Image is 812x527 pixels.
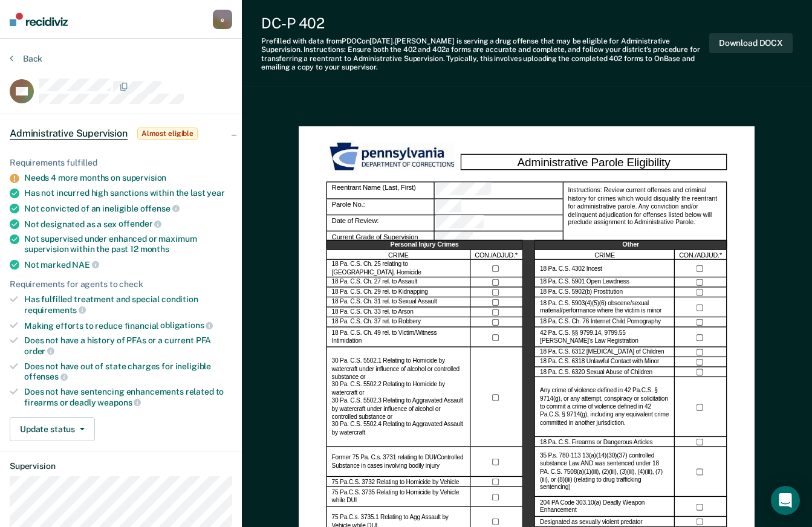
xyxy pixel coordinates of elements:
div: CON./ADJUD.* [471,250,523,260]
label: 18 Pa. C.S. Firearms or Dangerous Articles [540,438,652,446]
div: Has fulfilled treatment and special condition [24,294,232,315]
span: offense [140,204,180,213]
div: Not designated as a sex [24,219,232,230]
img: Recidiviz [10,13,68,26]
span: NAE [72,260,99,270]
div: Personal Injury Crimes [326,241,523,251]
div: Instructions: Review current offenses and criminal history for crimes which would disqualify the ... [563,182,727,248]
div: Does not have sentencing enhancements related to firearms or deadly [24,387,232,407]
div: Administrative Parole Eligibility [461,154,727,170]
div: Prefilled with data from PDOC on [DATE] . [PERSON_NAME] is serving a drug offense that may be eli... [261,37,709,72]
label: 18 Pa. C.S. 6312 [MEDICAL_DATA] of Children [540,349,664,357]
div: Requirements fulfilled [10,158,232,168]
div: CON./ADJUD.* [675,250,727,260]
div: Not supervised under enhanced or maximum supervision within the past 12 [24,234,232,254]
label: 18 Pa. C.S. Ch. 25 relating to [GEOGRAPHIC_DATA]. Homicide [332,261,466,277]
label: 18 Pa. C.S. Ch. 76 Internet Child Pornography [540,318,661,326]
label: 30 Pa. C.S. 5502.1 Relating to Homicide by watercraft under influence of alcohol or controlled su... [332,358,466,438]
img: PDOC Logo [326,140,461,174]
span: months [140,244,169,254]
label: Any crime of violence defined in 42 Pa.C.S. § 9714(g), or any attempt, conspiracy or solicitation... [540,387,669,427]
div: Open Intercom Messenger [771,486,800,515]
label: 18 Pa. C.S. Ch. 31 rel. to Sexual Assault [332,299,437,306]
div: Reentrant Name (Last, First) [326,182,435,199]
div: Current Grade of Supervision [326,232,435,248]
label: 18 Pa. C.S. Ch. 49 rel. to Victim/Witness Intimidation [332,329,466,345]
span: requirements [24,305,86,315]
button: e [213,10,232,29]
div: Current Grade of Supervision [435,232,563,248]
div: Does not have a history of PFAs or a current PFA order [24,335,232,356]
label: 35 P.s. 780-113 13(a)(14)(30)(37) controlled substance Law AND was sentenced under 18 PA. C.S. 75... [540,453,669,493]
span: obligations [160,320,213,330]
div: Reentrant Name (Last, First) [435,182,563,199]
label: 75 Pa.C.S. 3732 Relating to Homicide by Vehicle [332,478,460,486]
span: year [207,188,224,198]
span: offenses [24,372,68,381]
div: Does not have out of state charges for ineligible [24,361,232,382]
div: CRIME [535,250,675,260]
div: Needs 4 more months on supervision [24,173,232,183]
label: 42 Pa. C.S. §§ 9799.14, 9799.55 [PERSON_NAME]’s Law Registration [540,329,669,345]
label: 75 Pa.C.S. 3735 Relating to Homicide by Vehicle while DUI [332,490,466,505]
div: Parole No.: [326,199,435,216]
div: Not marked [24,259,232,270]
div: Requirements for agents to check [10,279,232,289]
dt: Supervision [10,461,232,471]
span: Almost eligible [137,128,198,140]
label: 18 Pa. C.S. 6320 Sexual Abuse of Children [540,369,652,377]
span: weapons [97,398,141,407]
button: Download DOCX [709,33,793,53]
div: Parole No.: [435,199,563,216]
label: 18 Pa. C.S. 5903(4)(5)(6) obscene/sexual material/performance where the victim is minor [540,300,669,315]
button: Update status [10,417,95,441]
div: DC-P 402 [261,15,709,32]
label: Designated as sexually violent predator [540,518,642,526]
span: Administrative Supervision [10,128,128,140]
div: Date of Review: [326,216,435,232]
label: 204 PA Code 303.10(a) Deadly Weapon Enhancement [540,499,669,515]
div: Making efforts to reduce financial [24,320,232,331]
span: offender [119,219,162,228]
label: 18 Pa. C.S. Ch. 29 rel. to Kidnapping [332,289,428,297]
button: Back [10,53,42,64]
label: 18 Pa. C.S. 5901 Open Lewdness [540,279,629,286]
div: Date of Review: [435,216,563,232]
label: 18 Pa. C.S. 5902(b) Prostitution [540,289,623,297]
label: 18 Pa. C.S. 4302 Incest [540,265,602,273]
div: Other [535,241,727,251]
div: Not convicted of an ineligible [24,203,232,214]
label: 18 Pa. C.S. Ch. 33 rel. to Arson [332,309,414,317]
label: 18 Pa. C.S. Ch. 37 rel. to Robbery [332,318,421,326]
div: Has not incurred high sanctions within the last [24,188,232,198]
label: Former 75 Pa. C.s. 3731 relating to DUI/Controlled Substance in cases involving bodily injury [332,454,466,470]
div: CRIME [326,250,471,260]
label: 18 Pa. C.S. Ch. 27 rel. to Assault [332,279,418,286]
label: 18 Pa. C.S. 6318 Unlawful Contact with Minor [540,358,659,366]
